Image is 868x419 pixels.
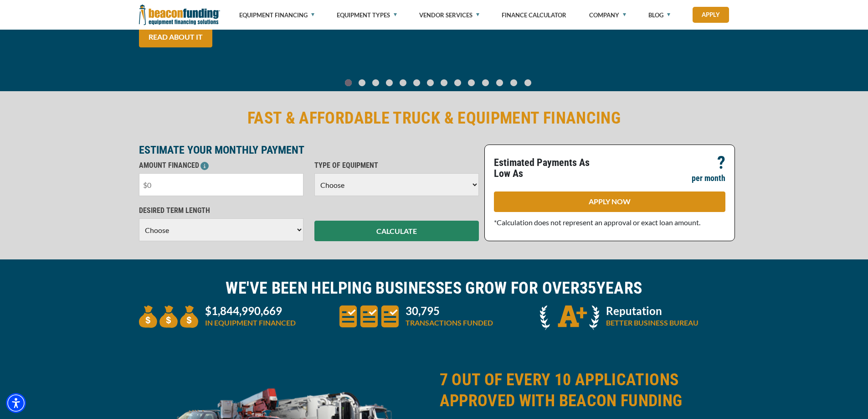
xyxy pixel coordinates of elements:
a: Go To Slide 6 [425,79,436,87]
h2: FAST & AFFORDABLE TRUCK & EQUIPMENT FINANCING [139,108,729,129]
input: $0 [139,173,303,196]
p: TYPE OF EQUIPMENT [314,160,479,171]
a: Go To Slide 4 [398,79,409,87]
a: Go To Slide 1 [357,79,368,87]
h2: 7 OUT OF EVERY 10 APPLICATIONS APPROVED WITH BEACON FUNDING [440,369,729,411]
h2: WE'VE BEEN HELPING BUSINESSES GROW FOR OVER YEARS [139,278,729,299]
img: A + icon [540,305,599,330]
p: AMOUNT FINANCED [139,160,303,171]
a: Go To Slide 7 [439,79,450,87]
button: CALCULATE [314,221,479,241]
p: Estimated Payments As Low As [494,157,604,179]
a: Go To Slide 11 [494,79,505,87]
p: DESIRED TERM LENGTH [139,205,303,216]
a: Go To Slide 8 [452,79,463,87]
a: APPLY NOW [494,191,725,212]
a: Apply [693,7,729,23]
p: 30,795 [406,305,493,316]
a: Go To Slide 0 [343,79,354,87]
p: per month [692,173,725,184]
div: Accessibility Menu [6,393,26,413]
p: ESTIMATE YOUR MONTHLY PAYMENT [139,145,479,155]
p: TRANSACTIONS FUNDED [406,317,493,328]
a: Go To Slide 2 [370,79,381,87]
span: *Calculation does not represent an approval or exact loan amount. [494,218,700,227]
a: Go To Slide 12 [508,79,519,87]
p: $1,844,990,669 [205,305,296,316]
p: ? [717,157,725,168]
a: Go To Slide 5 [411,79,422,87]
span: 35 [580,279,596,298]
a: Go To Slide 13 [522,79,534,87]
p: IN EQUIPMENT FINANCED [205,317,296,328]
p: Reputation [606,305,699,316]
a: Go To Slide 10 [480,79,491,87]
img: three document icons to convery large amount of transactions funded [339,305,399,327]
p: BETTER BUSINESS BUREAU [606,317,699,328]
a: Go To Slide 9 [466,79,477,87]
a: READ ABOUT IT [139,27,212,47]
a: Go To Slide 3 [384,79,395,87]
img: three money bags to convey large amount of equipment financed [139,305,198,328]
